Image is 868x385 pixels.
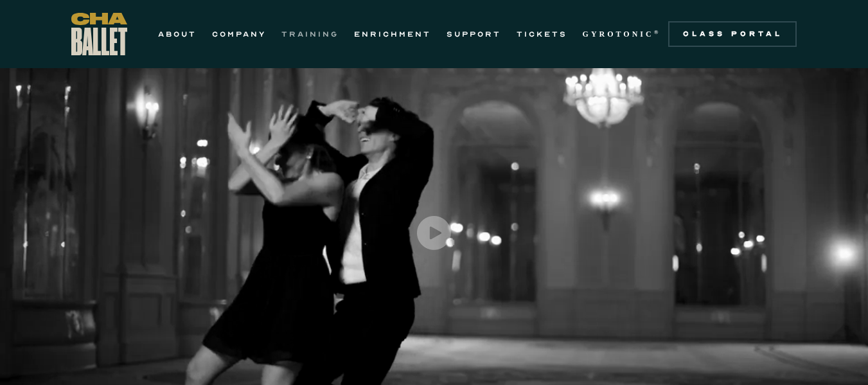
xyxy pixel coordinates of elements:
[212,26,266,42] a: COMPANY
[281,26,339,42] a: TRAINING
[583,26,661,42] a: GYROTONIC®
[71,13,127,55] a: home
[583,30,654,39] strong: GYROTONIC
[158,26,197,42] a: ABOUT
[517,26,567,42] a: TICKETS
[654,29,661,35] sup: ®
[668,21,797,47] a: Class Portal
[447,26,501,42] a: SUPPORT
[354,26,431,42] a: ENRICHMENT
[676,29,789,39] div: Class Portal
